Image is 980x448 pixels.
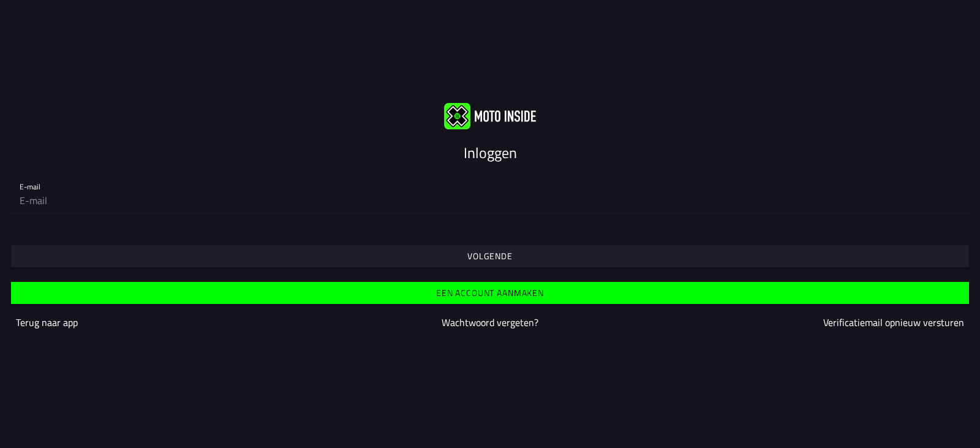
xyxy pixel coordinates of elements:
[16,315,78,330] a: Terug naar app
[11,282,969,304] ion-button: Een account aanmaken
[20,188,960,213] input: E-mail
[467,252,513,260] ion-text: Volgende
[823,315,964,330] a: Verificatiemail opnieuw versturen
[464,142,517,164] ion-text: Inloggen
[442,315,538,330] a: Wachtwoord vergeten?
